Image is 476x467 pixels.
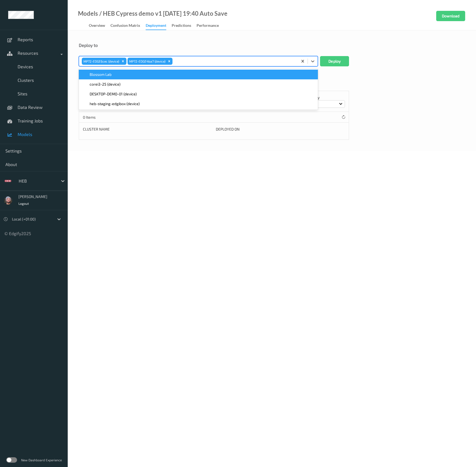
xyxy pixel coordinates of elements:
a: Deployment [146,22,172,30]
div: Deploy to [79,43,465,48]
button: Deploy [320,56,349,66]
div: Remove MP72-EDGE4ba7 (device) [166,58,172,65]
div: Performance [197,23,219,30]
span: Blossom Lab [90,72,112,77]
a: Models [78,11,98,16]
div: Deployment [146,23,166,30]
span: DESKTOP-DEMO-01 (device) [90,91,137,97]
div: MP72-EDGE6cec (device) [82,58,120,65]
p: Sort by [307,95,345,100]
a: Confusion matrix [110,22,146,30]
div: Predictions [172,23,191,30]
a: Overview [89,22,110,30]
button: Download [436,11,465,21]
div: Confusion matrix [110,23,140,30]
a: Predictions [172,22,197,30]
div: Overview [89,23,105,30]
div: / HEB Cypress demo v1 [DATE] 19:40 Auto Save [98,11,227,16]
span: heb-staging-edgibox (device) [90,101,140,106]
div: Remove MP72-EDGE6cec (device) [120,58,126,65]
div: MP72-EDGE4ba7 (device) [128,58,166,65]
div: Cluster Name [83,127,212,132]
a: Performance [197,22,224,30]
span: corei3-25 (device) [90,82,120,87]
div: Deployed on [216,127,345,132]
p: 0 Items [83,115,123,120]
